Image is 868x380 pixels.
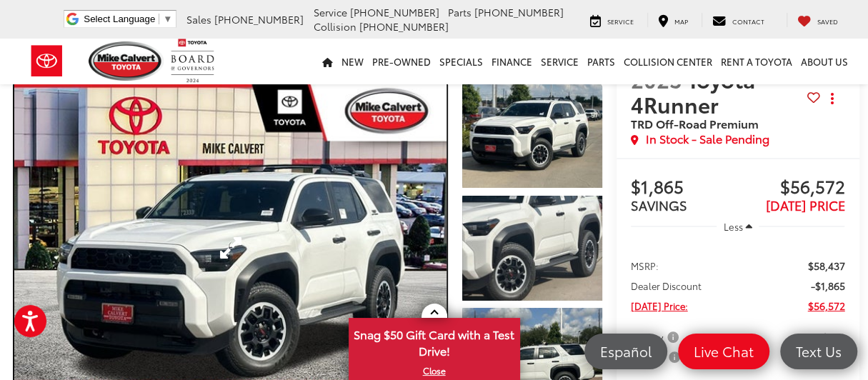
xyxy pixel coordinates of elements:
button: Actions [819,86,844,111]
span: Saved [817,16,838,26]
a: Español [584,334,667,369]
span: $500 [822,330,844,344]
img: Toyota [20,38,74,84]
span: Service [314,5,347,19]
span: Español [593,342,659,360]
span: $1,865 [631,177,738,199]
span: Toyota 4Runner [631,64,755,119]
span: MSRP: [631,259,659,273]
span: -$1,865 [810,279,844,293]
span: [PHONE_NUMBER] [474,5,564,19]
span: Text Us [789,342,849,360]
a: Specials [435,39,487,84]
span: Snag $50 Gift Card with a Test Drive! [350,319,519,363]
a: Expand Photo 1 [462,84,602,188]
a: Parts [583,39,619,84]
span: dropdown dots [831,93,834,104]
span: [PHONE_NUMBER] [359,19,449,34]
span: [DATE] PRICE [765,196,844,214]
span: SAVINGS [631,196,687,214]
span: $56,572 [807,299,844,313]
span: Live Chat [687,342,761,360]
a: Service [579,13,644,27]
span: [DATE] Price: [631,299,688,313]
img: 2025 Toyota 4Runner TRD Off-Road Premium [461,83,603,189]
a: My Saved Vehicles [787,13,849,27]
span: $58,437 [807,259,844,273]
button: Less [717,214,759,239]
a: New [337,39,368,84]
span: Contact [732,16,764,26]
span: Map [674,16,688,26]
span: ▼ [163,14,172,24]
span: Dealer Discount [631,279,702,293]
a: Map [647,13,699,27]
span: [PHONE_NUMBER] [350,5,439,19]
a: Select Language​ [84,14,172,24]
a: Live Chat [678,334,769,369]
a: About Us [797,39,852,84]
span: Parts [448,5,472,19]
a: Service [537,39,583,84]
span: Military [631,330,682,344]
img: Mike Calvert Toyota [89,41,164,81]
button: Military [631,330,684,344]
a: Home [318,39,337,84]
a: Collision Center [619,39,717,84]
span: Less [724,220,743,233]
span: Select Language [84,14,155,24]
span: Sales [186,12,211,26]
img: 2025 Toyota 4Runner TRD Off-Road Premium [461,195,603,301]
span: Collision [314,19,356,34]
a: Rent a Toyota [717,39,797,84]
span: [PHONE_NUMBER] [214,12,304,26]
a: Finance [487,39,537,84]
span: $56,572 [738,177,845,199]
span: Service [607,16,634,26]
span: TRD Off-Road Premium [631,115,759,131]
span: In Stock - Sale Pending [646,131,769,147]
a: Text Us [780,334,857,369]
a: Expand Photo 2 [462,196,602,300]
a: Contact [702,13,775,27]
a: Pre-Owned [368,39,435,84]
